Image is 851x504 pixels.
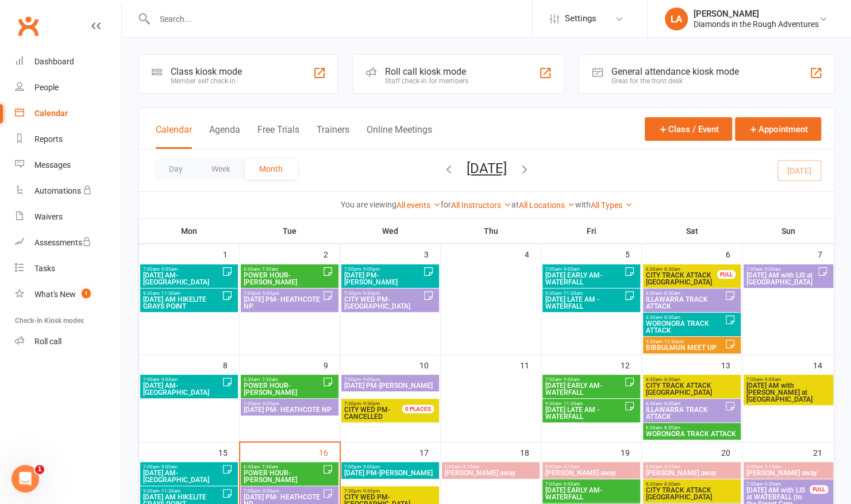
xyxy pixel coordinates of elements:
[645,272,718,286] span: CITY TRACK ATTACK [GEOGRAPHIC_DATA]
[541,219,642,243] th: Fri
[341,200,396,209] strong: You are viewing
[159,377,178,382] span: - 9:00am
[545,377,624,382] span: 7:00am
[621,443,641,461] div: 19
[511,200,519,209] strong: at
[813,443,834,461] div: 21
[645,406,725,420] span: ILLAWARRA TRACK ATTACK
[243,291,322,296] span: 7:00pm
[545,401,624,406] span: 9:30am
[621,355,641,374] div: 12
[385,77,468,85] div: Staff check-in for members
[223,355,239,374] div: 8
[545,291,624,296] span: 9:30am
[243,488,322,494] span: 7:00pm
[159,488,180,494] span: - 11:30am
[746,470,831,476] span: [PERSON_NAME] away
[763,482,781,487] span: - 9:30am
[402,405,434,413] div: 0 PLACES
[721,355,742,374] div: 13
[575,200,591,209] strong: with
[243,401,336,406] span: 7:00pm
[14,11,43,40] a: Clubworx
[545,272,624,286] span: [DATE] EARLY AM- WATERFALL
[15,49,121,75] a: Dashboard
[645,377,738,382] span: 6:30am
[34,134,63,144] div: Reports
[143,464,222,470] span: 7:00am
[324,244,340,263] div: 2
[726,244,742,263] div: 6
[520,355,541,374] div: 11
[15,75,121,101] a: People
[645,267,718,272] span: 6:30am
[34,337,61,346] div: Roll call
[813,355,834,374] div: 14
[763,464,781,470] span: - 5:15am
[260,488,279,494] span: - 9:00pm
[694,19,819,29] div: Diamonds in the Rough Adventures
[34,186,81,195] div: Automations
[361,401,380,406] span: - 9:30pm
[545,464,638,470] span: 5:00am
[209,124,240,149] button: Agenda
[344,406,416,420] span: CANCELLED
[143,267,222,272] span: 7:00am
[561,291,583,296] span: - 11:30am
[143,470,222,483] span: [DATE] AM- [GEOGRAPHIC_DATA]
[818,244,834,263] div: 7
[721,443,742,461] div: 20
[15,126,121,152] a: Reports
[35,465,44,474] span: 1
[243,464,322,470] span: 6:30am
[662,291,680,296] span: - 8:30am
[451,201,511,210] a: All Instructors
[15,256,121,282] a: Tasks
[645,291,725,296] span: 6:30am
[591,201,633,210] a: All Types
[260,377,278,382] span: - 7:30am
[361,291,380,296] span: - 9:30pm
[662,377,680,382] span: - 8:30am
[611,77,738,85] div: Great for the front desk
[171,66,242,77] div: Class kiosk mode
[361,488,380,494] span: - 9:30pm
[361,377,380,382] span: - 9:00pm
[324,355,340,374] div: 9
[34,83,59,92] div: People
[159,464,178,470] span: - 9:00am
[243,267,322,272] span: 6:30am
[662,315,680,320] span: - 8:30am
[243,470,322,483] span: POWER HOUR-[PERSON_NAME]
[34,264,55,273] div: Tasks
[260,401,279,406] span: - 9:00pm
[419,443,440,461] div: 17
[260,464,278,470] span: - 7:30am
[763,377,781,382] span: - 9:00am
[467,160,507,176] button: [DATE]
[240,219,340,243] th: Tue
[159,267,178,272] span: - 9:00am
[561,482,580,487] span: - 9:00am
[746,382,831,403] span: [DATE] AM with [PERSON_NAME] at [GEOGRAPHIC_DATA]
[424,244,440,263] div: 3
[197,159,245,179] button: Week
[15,230,121,256] a: Assessments
[545,487,638,501] span: [DATE] EARLY AM- WATERFALL
[746,267,817,272] span: 7:00am
[561,464,580,470] span: - 5:15am
[645,320,725,334] span: WORONORA TRACK ATTACK
[34,290,76,299] div: What's New
[367,124,432,149] button: Online Meetings
[344,291,423,296] span: 7:30pm
[561,377,580,382] span: - 9:00am
[159,291,180,296] span: - 11:30am
[662,339,684,344] span: - 12:30pm
[361,267,380,272] span: - 9:00pm
[645,296,725,310] span: ILLAWARRA TRACK ATTACK
[340,219,441,243] th: Wed
[344,401,416,406] span: 7:30pm
[243,406,336,413] span: [DATE] PM- HEATHCOTE NP
[645,482,738,487] span: 6:30am
[545,382,624,396] span: [DATE] EARLY AM- WATERFALL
